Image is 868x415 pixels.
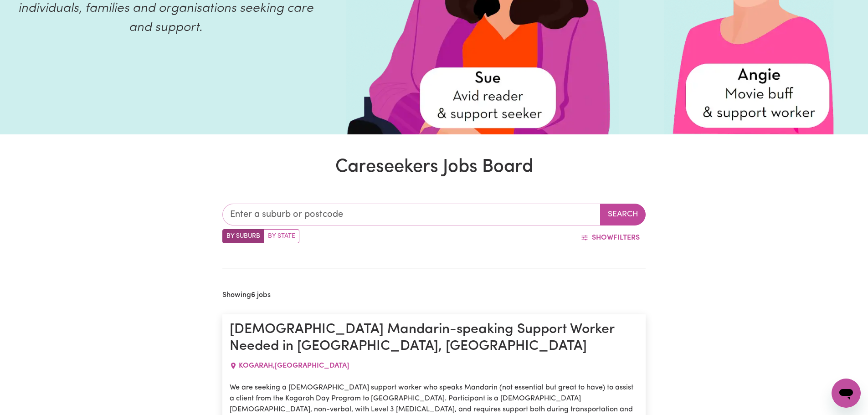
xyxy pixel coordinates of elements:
[832,379,861,408] iframe: Button to launch messaging window
[600,204,646,225] button: Search
[575,229,646,246] button: ShowFilters
[251,292,255,299] b: 6
[239,362,349,369] span: KOGARAH , [GEOGRAPHIC_DATA]
[222,291,271,300] h2: Showing jobs
[222,204,601,225] input: Enter a suburb or postcode
[592,234,613,241] span: Show
[264,229,299,243] label: Search by state
[222,229,264,243] label: Search by suburb/post code
[230,322,638,355] h1: [DEMOGRAPHIC_DATA] Mandarin-speaking Support Worker Needed in [GEOGRAPHIC_DATA], [GEOGRAPHIC_DATA]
